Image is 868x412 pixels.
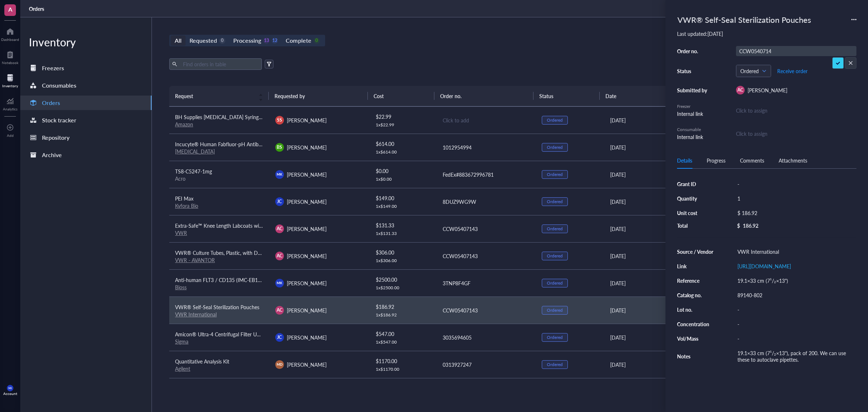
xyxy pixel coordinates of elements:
td: CCW05407143 [436,215,536,242]
th: Cost [368,86,434,106]
span: BH Supplies [MEDICAL_DATA] Syringes U-100 30G 1ml/cc 5/16" (8mm) Pack of 100 Pcs [175,113,374,121]
div: Source / Vendor [677,248,714,255]
div: VWR International [734,247,856,257]
span: A [8,5,12,14]
a: Notebook [2,49,18,65]
div: Ordered [547,226,563,232]
div: 1012954994 [443,143,531,151]
div: 0313927247 [443,361,531,369]
div: Quantity [677,195,714,202]
th: Requested by [269,86,368,106]
span: Extra-Safe™ Knee Length Labcoats with 3 Pockets [175,222,287,229]
div: [DATE] [610,306,731,314]
td: 3TNP8F4GF [436,269,536,297]
a: VWR International [175,311,217,318]
div: Catalog no. [677,292,714,298]
span: [PERSON_NAME] [287,198,327,205]
span: VWR® Self-Seal Sterilization Pouches [175,303,259,311]
div: Notes [677,353,714,360]
div: [DATE] [610,198,731,206]
a: Stock tracker [20,113,152,127]
td: 0313927247 [436,351,536,378]
a: Archive [20,148,152,162]
div: Account [3,391,17,396]
div: Total [677,222,714,229]
div: $ 614.00 [376,140,430,148]
div: $ 0.00 [376,167,430,175]
a: VWR [175,229,187,236]
td: 3035694605 [436,324,536,351]
span: Request [175,92,254,100]
span: MK [277,280,282,285]
td: 1012954994 [436,134,536,161]
span: TS8-C5247-1mg [175,168,212,175]
a: [MEDICAL_DATA] [175,148,215,155]
div: All [175,35,182,46]
div: Concentration [677,321,714,327]
a: Orders [29,5,46,12]
div: - [734,319,856,329]
a: Kyfora Bio [175,202,198,209]
th: Date [600,86,732,106]
span: JC [277,198,282,205]
div: $ 149.00 [376,194,430,202]
div: $ 22.99 [376,113,430,121]
span: MD [277,362,282,367]
div: 1 x $ 1170.00 [376,366,430,372]
span: [PERSON_NAME] [287,307,327,314]
div: [DATE] [610,225,731,233]
span: [PERSON_NAME] [748,87,787,94]
th: Status [533,86,600,106]
div: Details [677,156,692,164]
div: FedEx#883672996781 [443,171,531,178]
div: [DATE] [610,116,731,124]
a: VWR - AVANTOR [175,256,215,264]
div: $ 186.92 [734,208,854,218]
div: 1 x $ 614.00 [376,149,430,155]
a: Orders [20,96,152,110]
span: Receive order [777,68,808,74]
a: [URL][DOMAIN_NAME] [737,262,791,270]
a: Dashboard [1,26,19,42]
span: Ordered [740,68,765,74]
input: Find orders in table [180,59,259,70]
div: Ordered [547,144,563,150]
th: Request [169,86,269,106]
div: 13 [263,38,269,44]
a: Repository [20,130,152,145]
div: 1 x $ 547.00 [376,339,430,345]
div: 186.92 [743,222,758,229]
a: Freezers [20,61,152,75]
div: Ordered [547,307,563,313]
div: Acro [175,175,264,182]
div: $ 2500.00 [376,276,430,283]
div: 0 [219,38,225,44]
span: [PERSON_NAME] [287,334,327,341]
span: [PERSON_NAME] [287,252,327,260]
span: AC [277,307,282,314]
div: Orders [42,98,60,108]
div: $ [737,222,740,229]
div: - [734,304,856,315]
span: Incucyte® Human Fabfluor-pH Antibody Labeling Dye for Antibody Internalization [175,140,360,148]
div: 1 x $ 306.00 [376,258,430,264]
div: Attachments [779,156,807,164]
span: Quantitative Analysis Kit [175,358,229,365]
div: Dashboard [1,37,19,42]
div: Click to assign [736,106,856,114]
div: Inventory [2,84,18,88]
div: Submitted by [677,87,710,93]
div: Vol/Mass [677,335,714,342]
div: 12 [272,38,278,44]
div: Grant ID [677,181,714,187]
div: [DATE] [610,252,731,260]
div: Click to add [443,116,531,124]
span: Anti-human FLT3 / CD135 (IMC-EB10 Biosimilar) [175,276,285,283]
div: Order no. [677,48,710,54]
div: segmented control [169,35,325,46]
div: [DATE] [610,143,731,151]
span: [PERSON_NAME] [287,361,327,368]
div: 1 [734,193,856,203]
div: Ordered [547,172,563,177]
div: Consumable [677,126,710,133]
